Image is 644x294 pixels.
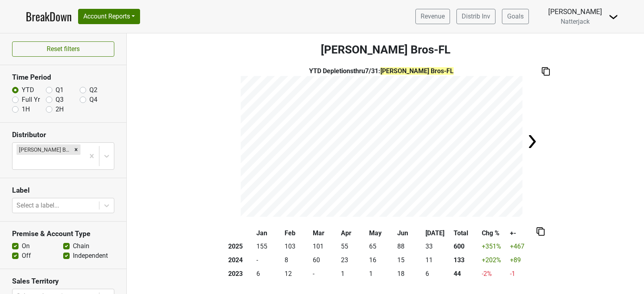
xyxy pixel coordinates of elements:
th: Total [452,226,480,240]
th: 133 [452,253,480,267]
h3: Label [12,186,114,195]
label: On [22,241,30,251]
span: [PERSON_NAME] Bros-FL [380,67,454,75]
label: Q4 [89,95,97,105]
td: 103 [283,240,311,254]
td: 33 [424,240,452,254]
td: 12 [283,267,311,281]
label: Independent [73,251,108,261]
td: - [255,253,283,267]
div: Remove Johnson Bros-FL [72,144,80,155]
td: 88 [396,240,424,254]
td: +202 % [480,253,508,267]
a: Goals [502,9,529,24]
th: Feb [283,226,311,240]
td: 101 [311,240,339,254]
td: 155 [255,240,283,254]
th: [DATE] [424,226,452,240]
td: +351 % [480,240,508,254]
label: Chain [73,241,89,251]
label: Q1 [56,85,64,95]
td: 6 [424,267,452,281]
h3: Distributor [12,131,114,139]
th: 2024 [227,253,255,267]
label: 1H [22,105,30,114]
td: 6 [255,267,283,281]
label: YTD [22,85,34,95]
a: BreakDown [26,8,72,25]
th: Chg % [480,226,508,240]
img: Copy to clipboard [542,67,550,76]
th: 2023 [227,267,255,281]
td: 60 [311,253,339,267]
th: Jun [396,226,424,240]
h3: [PERSON_NAME] Bros-FL [127,43,644,57]
h3: Sales Territory [12,277,114,286]
div: [PERSON_NAME] [548,6,602,17]
label: Off [22,251,31,261]
td: -1 [508,267,537,281]
td: 55 [339,240,367,254]
a: Revenue [415,9,450,24]
label: Full Yr [22,95,40,105]
th: 2025 [227,240,255,254]
th: +- [508,226,537,240]
td: +467 [508,240,537,254]
img: Dropdown Menu [609,12,618,22]
td: +89 [508,253,537,267]
label: 2H [56,105,64,114]
td: 15 [396,253,424,267]
td: 1 [367,267,396,281]
th: 600 [452,240,480,254]
div: [PERSON_NAME] Bros-FL [17,144,72,155]
td: 1 [339,267,367,281]
th: May [367,226,396,240]
td: 16 [367,253,396,267]
td: 11 [424,253,452,267]
th: Jan [255,226,283,240]
button: Account Reports [78,9,140,24]
label: Q3 [56,95,64,105]
a: Distrib Inv [456,9,495,24]
td: 8 [283,253,311,267]
th: 44 [452,267,480,281]
td: - [311,267,339,281]
td: 65 [367,240,396,254]
img: Arrow right [524,134,540,150]
span: Natterjack [561,18,590,25]
th: Mar [311,226,339,240]
label: Q2 [89,85,97,95]
button: Reset filters [12,41,114,57]
td: 18 [396,267,424,281]
h3: Premise & Account Type [12,230,114,238]
h3: Time Period [12,73,114,82]
td: -2 % [480,267,508,281]
div: YTD Depletions thru 7/31 : [241,66,522,76]
th: Apr [339,226,367,240]
img: Copy to clipboard [537,227,545,236]
td: 23 [339,253,367,267]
